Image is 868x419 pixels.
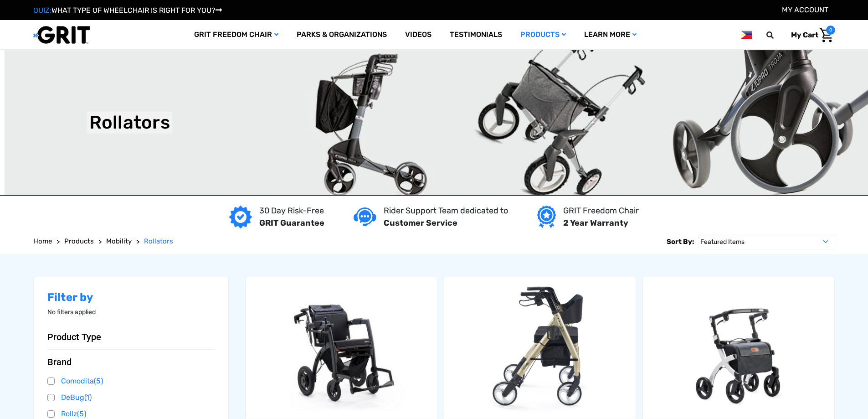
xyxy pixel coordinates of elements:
p: No filters applied [47,307,215,317]
a: Rollators [144,236,173,247]
span: QUIZ: [33,6,51,15]
span: Products [64,237,94,245]
img: GRIT Guarantee [229,206,252,228]
strong: 2 Year Warranty [563,218,628,228]
a: GRIT Freedom Chair [185,20,288,50]
a: Videos [396,20,441,50]
a: Rollz Motion Electric 2.0 - Rollator and Wheelchair,$3,990.00 [246,277,437,416]
img: ph.png [741,29,752,41]
img: Spazio Special Rollator (20" Seat) by Comodita [444,277,636,416]
img: GRIT All-Terrain Wheelchair and Mobility Equipment [33,26,90,44]
input: Search [770,26,784,45]
label: Sort By: [667,234,694,249]
span: (5) [94,377,103,385]
span: (5) [77,409,86,418]
a: Account [782,5,828,14]
span: Rollators [144,237,173,245]
span: My Cart [791,31,818,39]
a: Products [64,236,94,247]
p: GRIT Freedom Chair [563,205,639,217]
img: Year warranty [537,206,556,228]
a: Learn More [575,20,646,50]
a: Parks & Organizations [288,20,396,50]
span: Mobility [106,237,132,245]
p: 30 Day Risk-Free [259,205,324,217]
img: Rollz Motion Electric 2.0 - Rollator and Wheelchair [246,277,437,416]
strong: GRIT Guarantee [259,218,324,228]
h1: Rollators [89,112,170,134]
a: Products [511,20,575,50]
span: Brand [47,357,72,367]
a: Spazio Special Rollator (20" Seat) by Comodita,$490.00 [444,277,636,416]
h2: Filter by [47,291,215,304]
a: Mobility [106,236,132,247]
span: (1) [84,393,92,402]
a: Cart with 0 items [784,26,835,45]
a: Comodita(5) [47,374,215,388]
a: QUIZ:WHAT TYPE OF WHEELCHAIR IS RIGHT FOR YOU? [33,6,222,15]
button: Product Type [47,331,215,342]
button: Brand [47,357,215,367]
strong: Customer Service [384,218,457,228]
span: 0 [826,26,835,35]
a: Home [33,236,52,247]
img: Cart [820,28,833,42]
p: Rider Support Team dedicated to [384,205,508,217]
a: Rollz Flex Rollator,$719.00 [643,277,834,416]
a: DeBug(1) [47,391,215,404]
a: Testimonials [441,20,511,50]
span: Home [33,237,52,245]
img: Customer service [354,207,376,226]
span: Product Type [47,331,101,342]
img: Rollz Flex Rollator [643,277,834,416]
